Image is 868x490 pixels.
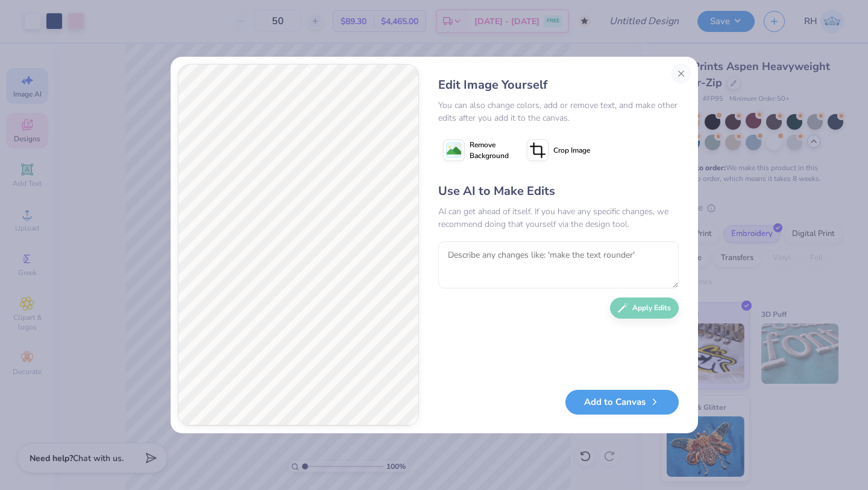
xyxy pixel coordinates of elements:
[438,135,514,165] button: Remove Background
[553,145,590,156] span: Crop Image
[522,135,597,165] button: Crop Image
[565,390,679,415] button: Add to Canvas
[470,139,509,161] span: Remove Background
[438,76,679,94] div: Edit Image Yourself
[671,64,691,83] button: Close
[438,205,679,231] div: AI can get ahead of itself. If you have any specific changes, we recommend doing that yourself vi...
[438,99,679,124] div: You can also change colors, add or remove text, and make other edits after you add it to the canvas.
[438,182,679,200] div: Use AI to Make Edits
